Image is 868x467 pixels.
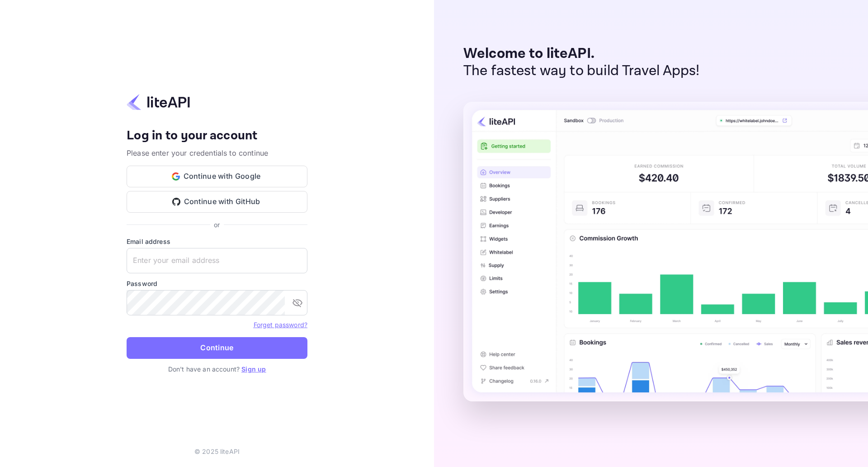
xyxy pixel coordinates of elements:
[288,294,307,312] button: toggle password visibility
[241,365,266,373] a: Sign up
[214,220,220,229] p: or
[127,93,190,111] img: liteapi
[127,237,307,246] label: Email address
[463,45,700,62] p: Welcome to liteAPI.
[127,148,307,158] p: Please enter your credentials to continue
[194,447,240,456] p: © 2025 liteAPI
[127,191,307,213] button: Continue with GitHub
[127,337,307,359] button: Continue
[127,279,307,288] label: Password
[127,166,307,187] button: Continue with Google
[463,62,700,80] p: The fastest way to build Travel Apps!
[254,321,307,329] a: Forget password?
[254,320,307,329] a: Forget password?
[127,248,307,273] input: Enter your email address
[127,128,307,144] h4: Log in to your account
[127,364,307,374] p: Don't have an account?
